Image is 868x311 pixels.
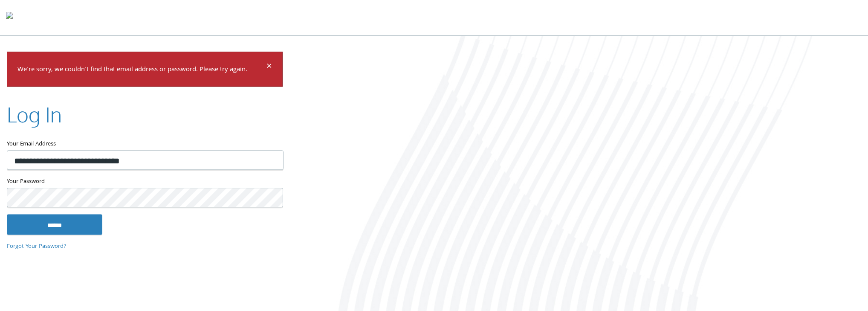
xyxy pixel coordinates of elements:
span: × [266,59,272,76]
button: Dismiss alert [266,62,272,73]
h2: Log In [7,101,62,129]
label: Your Password [7,177,283,188]
a: Forgot Your Password? [7,242,67,252]
p: We're sorry, we couldn't find that email address or password. Please try again. [17,64,265,76]
img: todyl-logo-dark.svg [6,9,13,26]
